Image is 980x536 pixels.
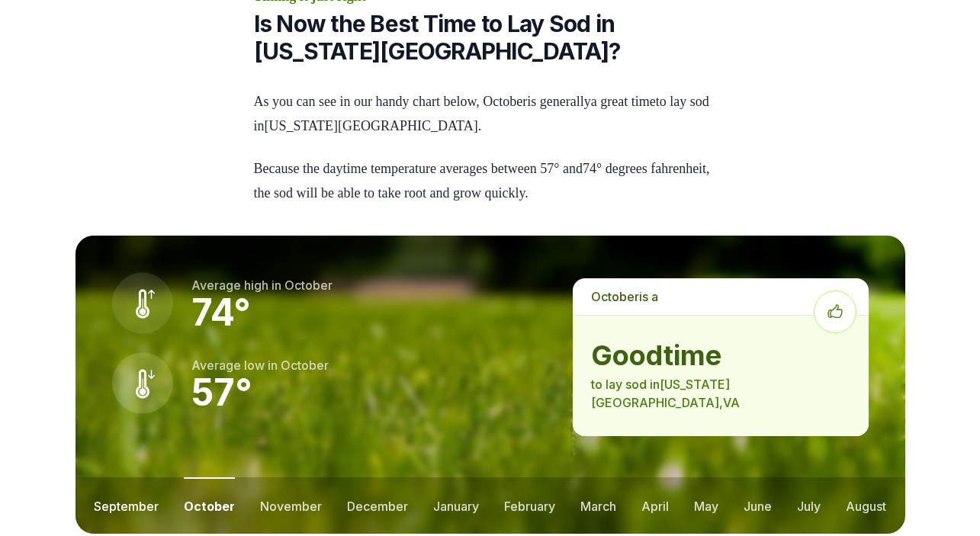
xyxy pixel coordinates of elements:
button: march [580,477,616,534]
button: august [846,477,886,534]
button: june [744,477,772,534]
span: october [284,278,333,293]
button: february [504,477,555,534]
span: october [483,94,527,109]
p: Because the daytime temperature averages between 57 ° and 74 ° degrees fahrenheit, the sod will b... [254,156,727,205]
button: april [641,477,669,534]
div: As you can see in our handy chart below, is generally a great time to lay sod in [US_STATE][GEOGR... [254,89,727,205]
button: january [433,477,479,534]
p: Average low in [191,356,329,374]
p: Average high in [191,276,333,294]
button: december [347,477,408,534]
strong: good time [591,340,850,371]
span: october [591,289,639,304]
span: october [281,358,329,373]
button: september [94,477,159,534]
button: may [694,477,718,534]
button: july [797,477,821,534]
strong: 57 ° [191,370,252,415]
strong: 74 ° [191,290,251,335]
button: november [260,477,322,534]
h2: Is Now the Best Time to Lay Sod in [US_STATE][GEOGRAPHIC_DATA]? [254,10,727,65]
button: october [184,477,235,534]
p: to lay sod in [US_STATE][GEOGRAPHIC_DATA] , VA [591,375,850,412]
p: is a [573,278,868,315]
